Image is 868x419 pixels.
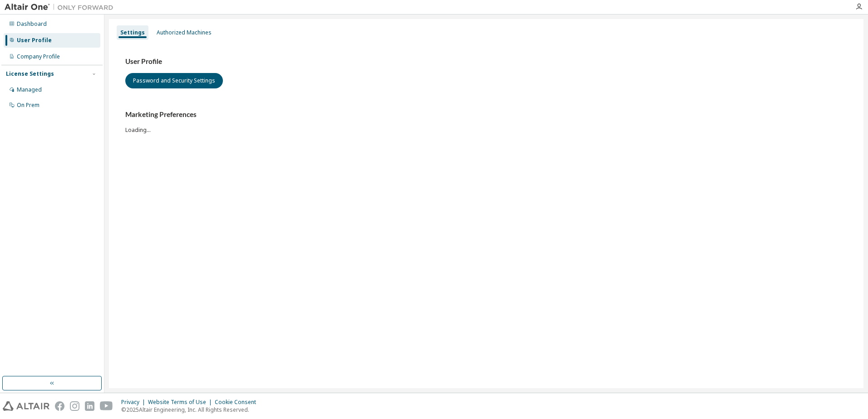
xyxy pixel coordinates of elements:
div: Website Terms of Use [148,399,215,406]
div: Managed [17,86,42,93]
div: Company Profile [17,53,60,60]
img: facebook.svg [55,401,64,411]
div: Cookie Consent [215,399,261,406]
div: Settings [120,29,145,36]
div: User Profile [17,37,52,44]
div: Privacy [121,399,148,406]
img: altair_logo.svg [3,401,49,411]
img: linkedin.svg [85,401,94,411]
h3: User Profile [125,57,847,66]
div: On Prem [17,102,39,109]
div: License Settings [6,70,54,78]
img: youtube.svg [100,401,113,411]
p: © 2025 Altair Engineering, Inc. All Rights Reserved. [121,406,261,414]
img: instagram.svg [70,401,79,411]
img: Altair One [5,3,118,12]
h3: Marketing Preferences [125,110,847,119]
div: Dashboard [17,20,47,28]
button: Password and Security Settings [125,73,223,88]
div: Authorized Machines [157,29,212,36]
div: Loading... [125,110,847,133]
